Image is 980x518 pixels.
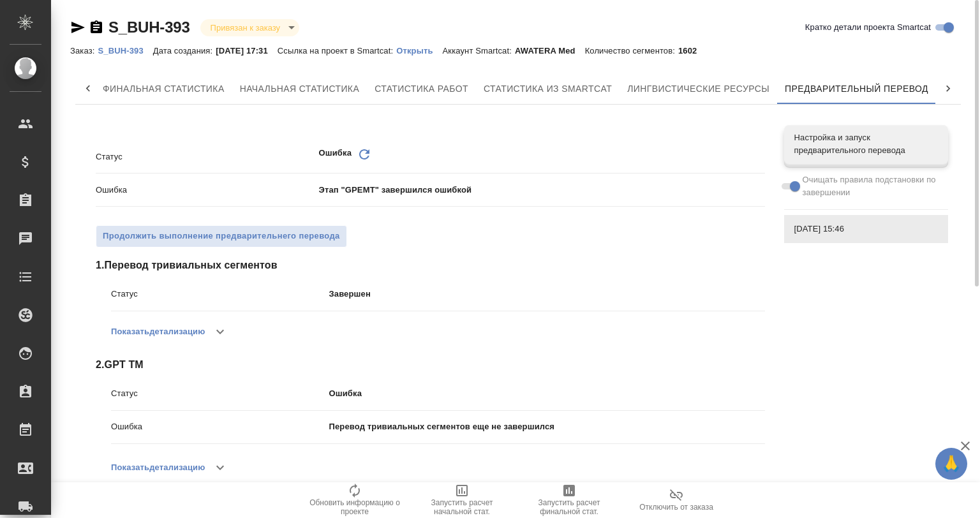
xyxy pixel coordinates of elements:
[319,147,352,166] p: Ошибка
[515,46,585,56] p: AWATERA Med
[111,452,205,483] button: Показатьдетализацию
[216,46,278,56] p: [DATE] 17:31
[96,151,319,163] p: Статус
[639,503,713,512] span: Отключить от заказа
[111,288,329,300] p: Статус
[108,18,190,36] a: S_BUH-393
[153,46,216,56] p: Дата создания:
[70,20,85,35] button: Скопировать ссылку для ЯМессенджера
[98,46,152,56] p: S_BUH-393
[70,46,98,56] p: Заказ:
[785,81,928,97] span: Предварительный перевод
[319,184,765,196] p: Этап "GPEMT" завершился ошибкой
[329,288,765,300] p: Завершен
[784,215,948,243] div: [DATE] 15:46
[585,46,678,56] p: Количество сегментов:
[103,229,340,244] span: Продолжить выполнение предварительнего перевода
[443,46,515,56] p: Аккаунт Smartcat:
[301,482,408,518] button: Обновить информацию о проекте
[207,22,284,33] button: Привязан к заказу
[484,81,612,97] span: Статистика из Smartcat
[375,81,468,97] span: Статистика работ
[278,46,396,56] p: Ссылка на проект в Smartcat:
[89,20,104,35] button: Скопировать ссылку
[96,258,765,273] span: 1 . Перевод тривиальных сегментов
[111,387,329,400] p: Статус
[111,420,329,433] p: Ошибка
[396,46,442,56] p: Открыть
[623,482,730,518] button: Отключить от заказа
[96,225,347,248] button: Продолжить выполнение предварительнего перевода
[98,45,152,56] a: S_BUH-393
[111,316,205,347] button: Показатьдетализацию
[803,174,939,199] span: Очищать правила подстановки по завершении
[103,81,225,97] span: Финальная статистика
[96,184,319,196] p: Ошибка
[408,482,516,518] button: Запустить расчет начальной стат.
[240,81,360,97] span: Начальная статистика
[309,498,401,516] span: Обновить информацию о проекте
[329,387,765,400] p: Ошибка
[678,46,706,56] p: 1602
[516,482,623,518] button: Запустить расчет финальной стат.
[805,21,931,34] span: Кратко детали проекта Smartcat
[935,448,967,480] button: 🙏
[396,45,442,56] a: Открыть
[794,223,938,235] span: [DATE] 15:46
[200,19,299,36] div: Привязан к заказу
[96,357,765,373] span: 2 . GPT TM
[627,81,769,97] span: Лингвистические ресурсы
[329,420,765,433] p: Перевод тривиальных сегментов еще не завершился
[523,498,615,516] span: Запустить расчет финальной стат.
[794,131,938,157] span: Настройка и запуск предварительного перевода
[784,125,948,163] div: Настройка и запуск предварительного перевода
[940,450,962,477] span: 🙏
[416,498,508,516] span: Запустить расчет начальной стат.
